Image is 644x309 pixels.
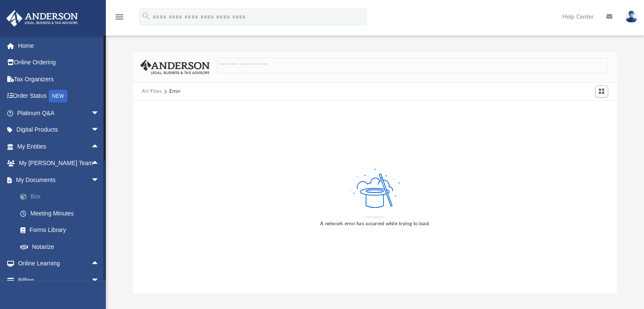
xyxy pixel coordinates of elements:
[6,54,112,71] a: Online Ordering
[595,86,608,97] button: Switch to Grid View
[6,37,112,54] a: Home
[320,220,430,228] div: A network error has occurred while trying to load.
[6,272,112,289] a: Billingarrow_drop_down
[91,105,108,122] span: arrow_drop_down
[6,171,112,188] a: My Documentsarrow_drop_down
[6,138,112,155] a: My Entitiesarrow_drop_up
[91,155,108,172] span: arrow_drop_up
[169,88,180,95] div: Error
[6,155,108,172] a: My [PERSON_NAME] Teamarrow_drop_up
[6,88,112,105] a: Order StatusNEW
[6,255,108,272] a: Online Learningarrow_drop_up
[91,121,108,139] span: arrow_drop_down
[625,11,638,23] img: User Pic
[114,16,124,22] a: menu
[12,222,108,239] a: Forms Library
[91,138,108,155] span: arrow_drop_up
[217,58,608,74] input: Search files and folders
[12,188,112,205] a: Box
[6,71,112,88] a: Tax Organizers
[4,10,80,27] img: Anderson Advisors Platinum Portal
[12,238,112,255] a: Notarize
[6,105,112,121] a: Platinum Q&Aarrow_drop_down
[141,11,151,21] i: search
[91,255,108,273] span: arrow_drop_up
[114,12,124,22] i: menu
[142,88,161,95] button: All Files
[6,121,112,138] a: Digital Productsarrow_drop_down
[91,272,108,289] span: arrow_drop_down
[91,171,108,189] span: arrow_drop_down
[12,205,112,222] a: Meeting Minutes
[49,90,67,102] div: NEW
